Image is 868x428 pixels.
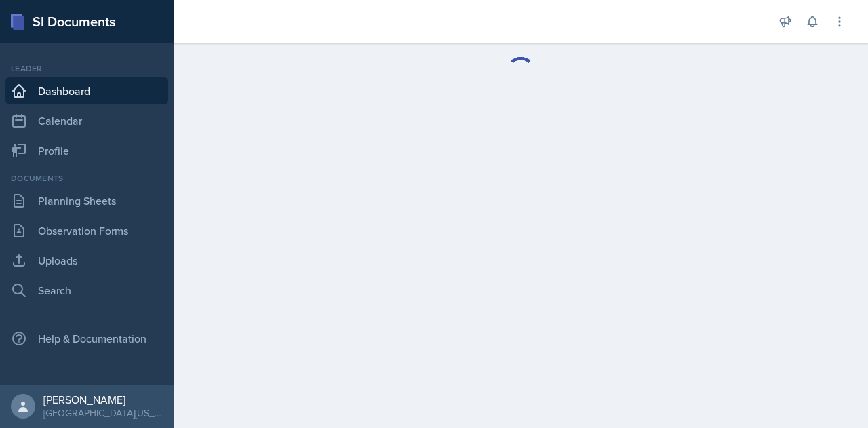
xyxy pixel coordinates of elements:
a: Search [5,277,168,304]
a: Uploads [5,247,168,274]
div: Documents [5,172,168,184]
div: [PERSON_NAME] [43,393,163,406]
a: Calendar [5,107,168,134]
div: Help & Documentation [5,325,168,352]
div: Leader [5,62,168,75]
a: Observation Forms [5,217,168,244]
div: [GEOGRAPHIC_DATA][US_STATE] in [GEOGRAPHIC_DATA] [43,406,163,420]
a: Dashboard [5,77,168,104]
a: Profile [5,137,168,164]
a: Planning Sheets [5,187,168,214]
